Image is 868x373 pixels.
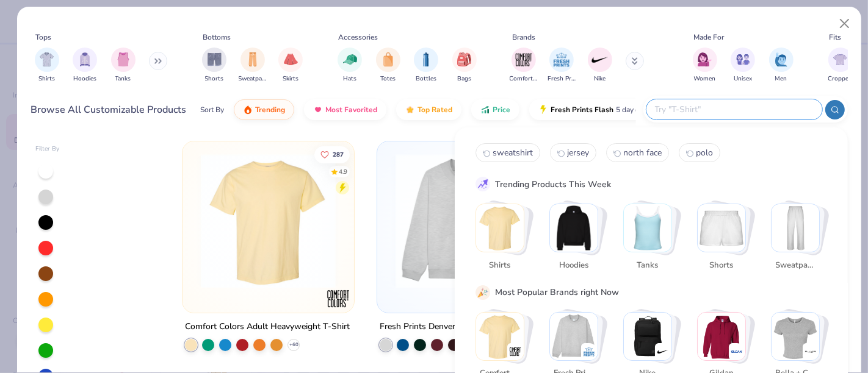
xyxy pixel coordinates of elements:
[606,143,669,162] button: north face2
[624,204,671,252] img: Tanks
[339,32,378,43] div: Accessories
[476,204,524,252] img: Shirts
[550,143,596,162] button: jersey1
[325,105,377,115] span: Most Favorited
[203,32,231,43] div: Bottoms
[833,12,856,35] button: Close
[594,74,606,83] span: Nike
[208,52,222,66] img: Shorts Image
[696,147,713,158] span: polo
[246,52,259,66] img: Sweatpants Image
[343,74,356,83] span: Hats
[693,48,717,83] div: filter for Women
[73,74,96,83] span: Hoodies
[734,74,752,83] span: Unisex
[697,204,753,276] button: Stack Card Button Shorts
[31,102,187,117] div: Browse All Customizable Products
[338,48,362,83] div: filter for Hats
[588,48,612,83] button: filter button
[477,287,488,298] img: party_popper.gif
[775,259,815,271] span: Sweatpants
[616,103,661,117] span: 5 day delivery
[698,204,745,252] img: Shorts
[493,147,533,158] span: sweatshirt
[731,48,755,83] div: filter for Unisex
[552,51,571,69] img: Fresh Prints Image
[588,48,612,83] div: filter for Nike
[338,48,362,83] button: filter button
[471,99,519,120] button: Price
[452,48,477,83] div: filter for Bags
[583,346,595,358] img: Fresh Prints
[202,48,226,83] div: filter for Shorts
[775,74,787,83] span: Men
[342,154,489,288] img: e55d29c3-c55d-459c-bfd9-9b1c499ab3c6
[495,286,619,299] div: Most Popular Brands right Now
[376,48,400,83] div: filter for Totes
[627,259,667,271] span: Tanks
[772,313,819,360] img: Bella + Canvas
[623,204,679,276] button: Stack Card Button Tanks
[111,48,136,83] div: filter for Tanks
[239,48,267,83] button: filter button
[278,48,303,83] button: filter button
[567,147,589,158] span: jersey
[554,259,593,271] span: Hoodies
[805,346,817,358] img: Bella + Canvas
[326,286,350,311] img: Comfort Colors logo
[396,99,461,120] button: Top Rated
[693,48,717,83] button: filter button
[343,52,357,66] img: Hats Image
[512,32,535,43] div: Brands
[510,48,538,83] button: filter button
[185,319,350,335] div: Comfort Colors Adult Heavyweight T-Shirt
[35,48,59,83] div: filter for Shirts
[515,51,533,69] img: Comfort Colors Image
[548,48,576,83] button: filter button
[380,319,546,335] div: Fresh Prints Denver Mock Neck Heavyweight Sweatshirt
[35,144,60,154] div: Filter By
[549,204,606,276] button: Stack Card Button Hoodies
[698,313,745,360] img: Gildan
[476,143,540,162] button: sweatshirt0
[731,346,743,358] img: Gildan
[35,48,59,83] button: filter button
[376,48,400,83] button: filter button
[419,52,433,66] img: Bottles Image
[418,105,452,115] span: Top Rated
[550,204,598,252] img: Hoodies
[679,143,720,162] button: polo3
[480,259,519,271] span: Shirts
[510,48,538,83] div: filter for Comfort Colors
[278,48,303,83] div: filter for Skirts
[538,105,548,115] img: flash.gif
[457,52,471,66] img: Bags Image
[828,48,853,83] button: filter button
[111,48,136,83] button: filter button
[701,259,741,271] span: Shorts
[694,74,716,83] span: Women
[833,52,847,66] img: Cropped Image
[405,105,415,115] img: TopRated.gif
[339,167,347,176] div: 4.9
[40,52,54,66] img: Shirts Image
[38,74,55,83] span: Shirts
[769,48,794,83] button: filter button
[304,99,386,120] button: Most Favorited
[623,147,662,158] span: north face
[591,51,609,69] img: Nike Image
[624,313,671,360] img: Nike
[495,177,611,190] div: Trending Products This Week
[239,48,267,83] div: filter for Sweatpants
[775,52,788,66] img: Men Image
[234,99,294,120] button: Trending
[382,52,395,66] img: Totes Image
[195,154,342,288] img: 029b8af0-80e6-406f-9fdc-fdf898547912
[205,74,224,83] span: Shorts
[769,48,794,83] div: filter for Men
[255,105,285,115] span: Trending
[548,74,576,83] span: Fresh Prints
[314,146,350,163] button: Like
[772,204,819,252] img: Sweatpants
[452,48,477,83] button: filter button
